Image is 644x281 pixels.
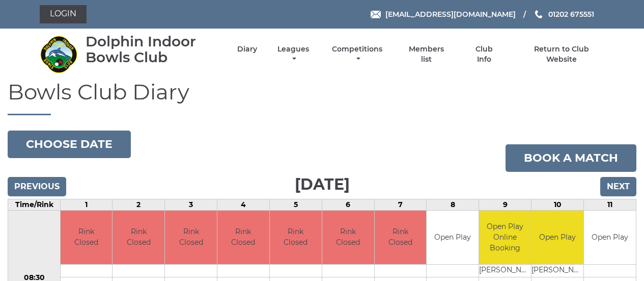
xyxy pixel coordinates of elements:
a: Leagues [275,44,312,64]
button: Choose date [8,131,131,158]
h1: Bowls Club Diary [8,80,636,115]
td: 9 [479,199,531,211]
td: 10 [531,199,584,211]
td: Open Play [531,211,583,264]
a: Login [40,5,87,23]
img: Email [371,11,381,18]
td: 11 [584,199,636,211]
td: Open Play [427,211,479,264]
input: Next [600,177,636,196]
td: Open Play Online Booking [479,211,531,264]
td: 5 [269,199,322,211]
td: 3 [165,199,217,211]
td: Rink Closed [375,211,427,264]
span: [EMAIL_ADDRESS][DOMAIN_NAME] [385,10,516,19]
td: Rink Closed [165,211,217,264]
a: Diary [237,44,257,54]
span: 01202 675551 [548,10,594,19]
td: 1 [61,199,113,211]
img: Phone us [535,10,542,18]
td: 7 [374,199,427,211]
td: 2 [113,199,165,211]
td: Open Play [584,211,636,264]
a: Competitions [330,44,385,64]
td: 8 [427,199,479,211]
td: 4 [217,199,270,211]
td: [PERSON_NAME] [479,264,531,277]
td: Rink Closed [270,211,322,264]
a: Return to Club Website [518,44,604,64]
td: Rink Closed [61,211,112,264]
div: Dolphin Indoor Bowls Club [86,34,219,65]
input: Previous [8,177,66,196]
td: Rink Closed [217,211,269,264]
img: Dolphin Indoor Bowls Club [40,35,78,73]
a: Members list [403,44,450,64]
td: [PERSON_NAME] [531,264,583,277]
a: Club Info [468,44,501,64]
td: 6 [322,199,374,211]
a: Phone us 01202 675551 [534,9,594,20]
a: Book a match [506,144,636,172]
td: Time/Rink [8,199,61,211]
td: Rink Closed [322,211,374,264]
a: Email [EMAIL_ADDRESS][DOMAIN_NAME] [371,9,516,20]
td: Rink Closed [113,211,164,264]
